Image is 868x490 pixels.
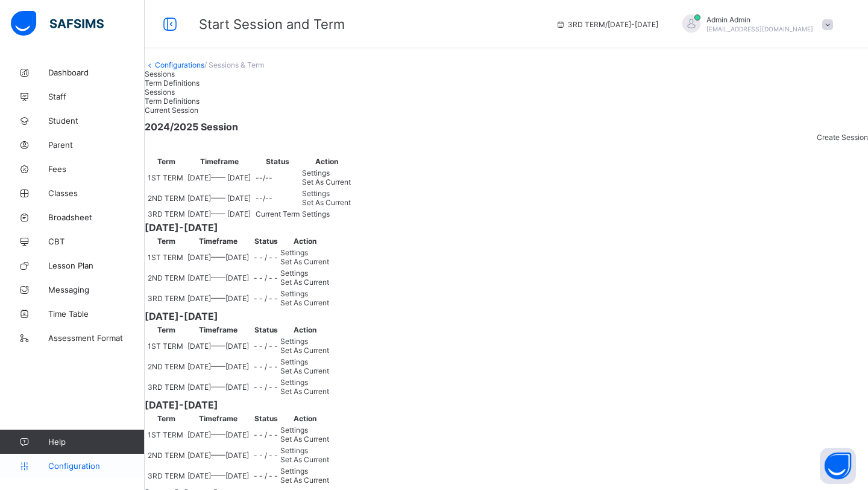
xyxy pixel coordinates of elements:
[187,451,249,460] span: [DATE] —— [DATE]
[280,248,308,257] span: Settings
[48,261,145,270] span: Lesson Plan
[280,466,308,476] span: Settings
[48,437,144,447] span: Help
[187,325,250,335] th: Timeframe
[145,87,175,97] span: Sessions
[48,461,144,471] span: Configuration
[187,209,251,218] span: [DATE] —— [DATE]
[145,106,198,115] span: Current Session
[187,273,249,282] span: [DATE] —— [DATE]
[280,298,329,307] span: Set As Current
[145,399,868,411] span: [DATE]-[DATE]
[148,294,185,303] span: 3RD TERM
[48,140,145,150] span: Parent
[280,455,329,464] span: Set As Current
[187,294,249,303] span: [DATE] —— [DATE]
[148,194,185,203] span: 2ND TERM
[147,325,186,335] th: Term
[302,198,351,207] span: Set As Current
[253,325,278,335] th: Status
[254,273,278,282] span: - - / - -
[280,366,329,375] span: Set As Current
[302,177,351,186] span: Set As Current
[204,60,264,69] span: / Sessions & Term
[147,156,186,167] th: Term
[280,346,329,355] span: Set As Current
[254,342,278,351] span: - - / - -
[187,342,249,351] span: [DATE] —— [DATE]
[187,362,249,371] span: [DATE] —— [DATE]
[187,156,251,167] th: Timeframe
[254,253,278,262] span: - - / - -
[302,189,330,198] span: Settings
[148,209,185,218] span: 3RD TERM
[255,168,300,187] td: --/--
[302,168,330,177] span: Settings
[280,413,330,424] th: Action
[155,60,204,69] a: Configurations
[48,333,145,343] span: Assessment Format
[253,236,278,246] th: Status
[148,362,185,371] span: 2ND TERM
[706,15,813,24] span: Admin Admin
[187,430,249,439] span: [DATE] —— [DATE]
[147,413,186,424] th: Term
[148,342,183,351] span: 1ST TERM
[187,383,249,392] span: [DATE] —— [DATE]
[148,383,185,392] span: 3RD TERM
[187,236,250,246] th: Timeframe
[817,133,868,142] span: Create Session
[254,471,278,480] span: - - / - -
[255,188,300,208] td: --/--
[280,476,329,485] span: Set As Current
[280,325,330,335] th: Action
[280,446,308,455] span: Settings
[254,430,278,439] span: - - / - -
[48,68,145,77] span: Dashboard
[145,121,868,133] span: 2024/2025 Session
[148,430,183,439] span: 1ST TERM
[280,434,329,444] span: Set As Current
[254,294,278,303] span: - - / - -
[48,116,145,126] span: Student
[280,378,308,387] span: Settings
[148,451,185,460] span: 2ND TERM
[187,413,250,424] th: Timeframe
[48,285,145,294] span: Messaging
[706,25,813,33] span: [EMAIL_ADDRESS][DOMAIN_NAME]
[280,357,308,366] span: Settings
[148,471,185,480] span: 3RD TERM
[820,448,856,484] button: Open asap
[187,173,251,182] span: [DATE] —— [DATE]
[187,253,249,262] span: [DATE] —— [DATE]
[280,425,308,434] span: Settings
[280,236,330,246] th: Action
[145,69,175,78] span: Sessions
[670,14,839,34] div: AdminAdmin
[48,212,145,222] span: Broadsheet
[199,16,345,32] span: Start Session and Term
[148,273,185,282] span: 2ND TERM
[254,383,278,392] span: - - / - -
[302,209,330,218] span: Settings
[256,209,300,218] span: Current Term
[145,78,200,87] span: Term Definitions
[148,253,183,262] span: 1ST TERM
[145,221,868,234] span: [DATE]-[DATE]
[280,278,329,287] span: Set As Current
[48,237,145,246] span: CBT
[148,173,183,182] span: 1ST TERM
[280,337,308,346] span: Settings
[301,156,351,167] th: Action
[280,257,329,266] span: Set As Current
[145,310,868,322] span: [DATE]-[DATE]
[280,289,308,298] span: Settings
[253,413,278,424] th: Status
[280,269,308,278] span: Settings
[280,387,329,396] span: Set As Current
[145,97,200,106] span: Term Definitions
[48,164,145,174] span: Fees
[48,309,145,319] span: Time Table
[556,20,658,29] span: session/term information
[254,362,278,371] span: - - / - -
